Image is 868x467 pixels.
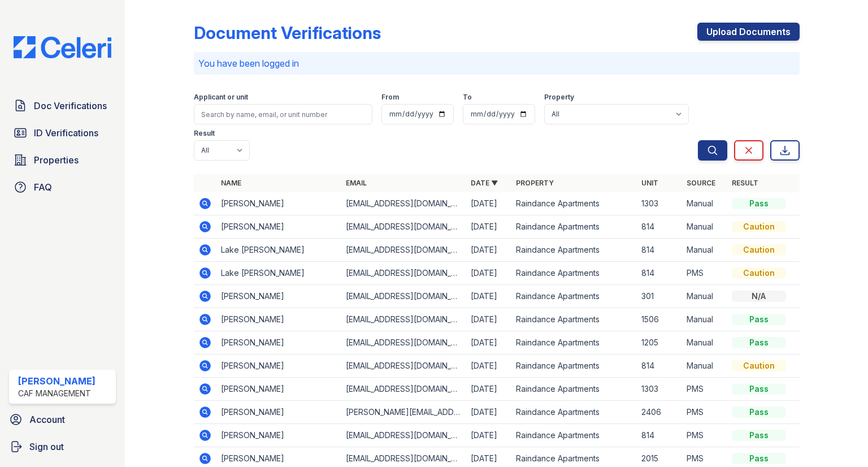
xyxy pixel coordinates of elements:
td: 1303 [637,378,682,401]
td: [DATE] [466,308,511,331]
span: Properties [34,153,79,167]
td: [PERSON_NAME] [216,308,341,331]
td: [PERSON_NAME] [216,215,341,239]
td: Manual [682,308,727,331]
a: Unit [641,179,658,187]
label: Property [544,93,574,102]
td: Raindance Apartments [511,285,636,308]
a: Source [687,179,715,187]
td: Raindance Apartments [511,331,636,354]
a: Property [516,179,554,187]
td: 814 [637,215,682,239]
span: ID Verifications [34,126,98,140]
div: Pass [732,453,786,464]
td: [EMAIL_ADDRESS][DOMAIN_NAME] [341,285,466,308]
div: [PERSON_NAME] [18,374,96,388]
div: Caution [732,244,786,256]
td: PMS [682,401,727,424]
td: Manual [682,215,727,239]
a: Email [346,179,367,187]
td: Raindance Apartments [511,308,636,331]
a: Account [5,408,120,431]
div: Pass [732,337,786,348]
div: Pass [732,430,786,441]
div: Pass [732,198,786,209]
td: [DATE] [466,378,511,401]
td: 1303 [637,192,682,215]
a: ID Verifications [9,122,116,144]
td: [PERSON_NAME] [216,192,341,215]
a: Sign out [5,435,120,458]
div: Caution [732,221,786,232]
td: [PERSON_NAME] [216,378,341,401]
div: Pass [732,407,786,418]
td: [DATE] [466,354,511,378]
span: Sign out [29,440,64,453]
td: [DATE] [466,401,511,424]
p: You have been logged in [198,57,795,70]
td: [EMAIL_ADDRESS][DOMAIN_NAME] [341,354,466,378]
td: 814 [637,424,682,447]
td: Lake [PERSON_NAME] [216,262,341,285]
span: Doc Verifications [34,99,107,113]
td: Raindance Apartments [511,401,636,424]
div: CAF Management [18,388,96,399]
input: Search by name, email, or unit number [194,104,372,124]
div: Document Verifications [194,23,381,43]
td: [PERSON_NAME][EMAIL_ADDRESS][DOMAIN_NAME] [341,401,466,424]
td: [EMAIL_ADDRESS][DOMAIN_NAME] [341,239,466,262]
td: 814 [637,354,682,378]
div: Caution [732,267,786,279]
td: Manual [682,354,727,378]
td: 1506 [637,308,682,331]
td: 1205 [637,331,682,354]
a: Upload Documents [697,23,800,41]
td: Lake [PERSON_NAME] [216,239,341,262]
td: [EMAIL_ADDRESS][DOMAIN_NAME] [341,215,466,239]
a: Doc Verifications [9,94,116,117]
label: Result [194,129,215,138]
td: 814 [637,262,682,285]
td: Raindance Apartments [511,262,636,285]
td: Manual [682,192,727,215]
td: [DATE] [466,215,511,239]
td: Raindance Apartments [511,354,636,378]
td: [DATE] [466,331,511,354]
td: Manual [682,331,727,354]
td: Manual [682,285,727,308]
img: CE_Logo_Blue-a8612792a0a2168367f1c8372b55b34899dd931a85d93a1a3d3e32e68fde9ad4.png [5,36,120,58]
td: 2406 [637,401,682,424]
div: Caution [732,360,786,371]
td: [EMAIL_ADDRESS][DOMAIN_NAME] [341,378,466,401]
td: PMS [682,424,727,447]
td: Raindance Apartments [511,215,636,239]
td: [EMAIL_ADDRESS][DOMAIN_NAME] [341,331,466,354]
td: Manual [682,239,727,262]
td: Raindance Apartments [511,424,636,447]
a: Result [732,179,758,187]
a: Name [221,179,241,187]
td: [DATE] [466,192,511,215]
td: 301 [637,285,682,308]
td: [PERSON_NAME] [216,401,341,424]
td: 814 [637,239,682,262]
span: FAQ [34,180,52,194]
td: Raindance Apartments [511,192,636,215]
td: [DATE] [466,424,511,447]
a: Date ▼ [471,179,498,187]
div: N/A [732,291,786,302]
td: [DATE] [466,285,511,308]
td: PMS [682,262,727,285]
td: [EMAIL_ADDRESS][DOMAIN_NAME] [341,308,466,331]
a: Properties [9,149,116,171]
td: [PERSON_NAME] [216,354,341,378]
label: From [381,93,399,102]
div: Pass [732,314,786,325]
td: [PERSON_NAME] [216,285,341,308]
td: [EMAIL_ADDRESS][DOMAIN_NAME] [341,424,466,447]
label: Applicant or unit [194,93,248,102]
td: [EMAIL_ADDRESS][DOMAIN_NAME] [341,192,466,215]
span: Account [29,413,65,426]
td: Raindance Apartments [511,378,636,401]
